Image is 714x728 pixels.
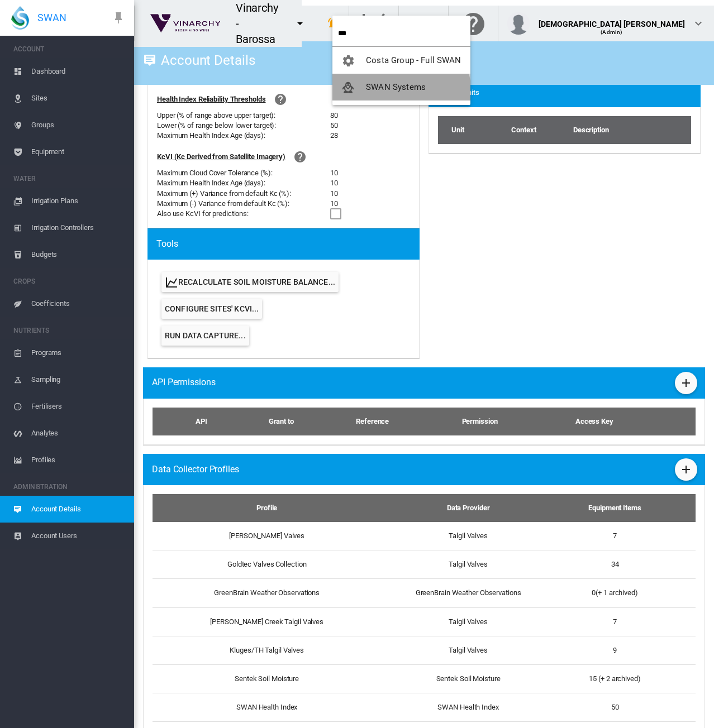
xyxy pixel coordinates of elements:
button: You have 'Admin' permissions to Costa Group - Full SWAN [332,47,470,74]
span: SWAN Systems [366,82,426,92]
md-icon: icon-cog [341,54,355,68]
md-icon: icon-linux [341,81,355,94]
span: Costa Group - Full SWAN [366,55,461,65]
button: You have 'SysAdmin' permissions to SWAN Systems [332,74,470,100]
